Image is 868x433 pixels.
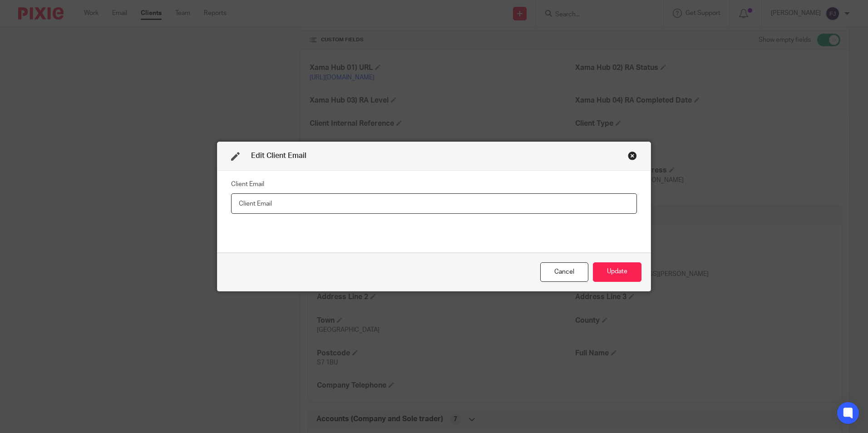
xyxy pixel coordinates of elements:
div: Close this dialog window [540,262,588,282]
button: Update [593,262,641,282]
span: Edit Client Email [251,152,306,159]
div: Close this dialog window [628,151,637,160]
label: Client Email [231,180,264,189]
input: Client Email [231,193,637,214]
